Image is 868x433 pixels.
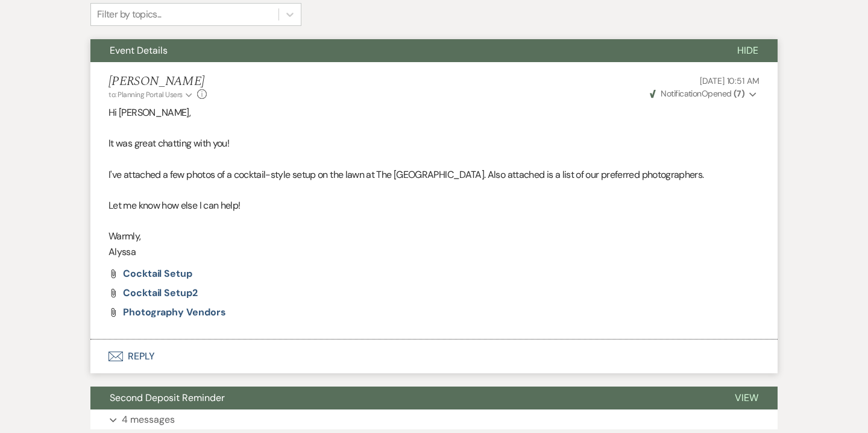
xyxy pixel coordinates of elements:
span: Event Details [110,44,168,57]
span: Cocktail setup [123,267,192,280]
span: Photography vendors [123,306,225,318]
span: Hide [737,44,758,57]
span: to: Planning Portal Users [108,90,183,100]
a: Photography vendors [123,308,225,317]
span: [DATE] 10:51 AM [700,75,759,86]
button: Hide [718,39,778,62]
div: Filter by topics... [97,7,162,22]
span: Opened [650,88,744,99]
button: to: Planning Portal Users [108,89,194,100]
p: Warmly, [108,229,759,244]
button: Second Deposit Reminder [90,387,715,409]
a: Cocktail setup [123,269,192,279]
a: Cocktail setup2 [123,288,198,298]
p: Alyssa [108,244,759,260]
button: 4 messages [90,409,778,430]
button: NotificationOpened (7) [648,87,759,100]
p: 4 messages [122,412,175,428]
span: Notification [661,88,701,99]
h5: [PERSON_NAME] [108,74,207,89]
p: I've attached a few photos of a cocktail-style setup on the lawn at The [GEOGRAPHIC_DATA]. Also a... [108,167,759,183]
button: View [715,387,778,409]
p: Let me know how else I can help! [108,198,759,213]
p: Hi [PERSON_NAME], [108,105,759,121]
button: Event Details [90,39,718,62]
p: It was great chatting with you! [108,136,759,151]
span: Cocktail setup2 [123,286,198,299]
strong: ( 7 ) [734,88,744,99]
button: Reply [90,340,778,373]
span: Second Deposit Reminder [110,391,225,404]
span: View [735,391,758,404]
